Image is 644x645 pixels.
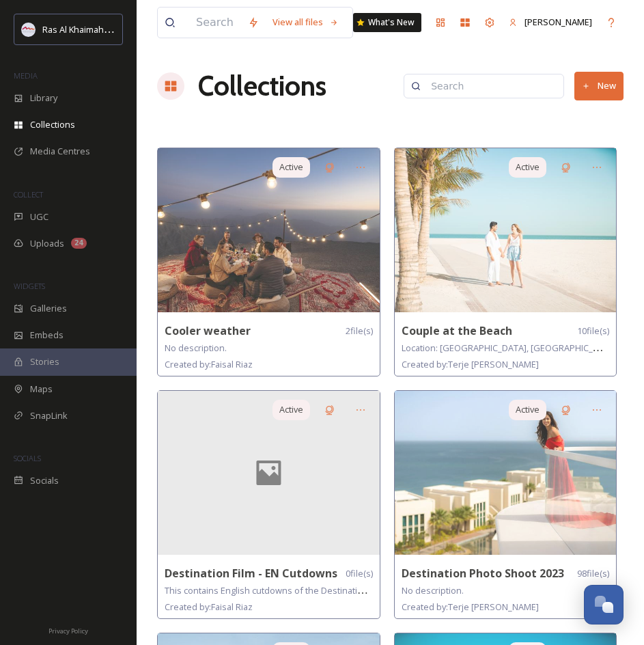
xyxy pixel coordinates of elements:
button: Open Chat [584,585,624,625]
span: Created by: Faisal Riaz [165,601,253,613]
span: Galleries [30,302,67,315]
span: Location: [GEOGRAPHIC_DATA], [GEOGRAPHIC_DATA] [402,341,617,354]
input: Search your library [189,8,241,38]
span: Active [279,403,303,416]
img: f0ae1fde-13b4-46c4-80dc-587e454a40a6.jpg [395,391,617,555]
span: Socials [30,474,59,487]
span: UGC [30,210,48,223]
span: Privacy Policy [48,627,88,635]
span: Stories [30,355,59,368]
span: [PERSON_NAME] [524,16,592,28]
span: Collections [30,118,75,131]
img: Logo_RAKTDA_RGB-01.png [22,23,36,36]
input: Search [424,72,557,100]
a: [PERSON_NAME] [502,9,599,36]
span: No description. [402,584,464,596]
a: What's New [353,13,421,32]
strong: Couple at the Beach [402,323,512,338]
span: 98 file(s) [577,567,609,580]
span: COLLECT [14,189,43,200]
span: 10 file(s) [577,325,609,338]
span: SOCIALS [14,453,41,463]
span: Active [516,403,540,416]
span: Embeds [30,329,64,342]
strong: Cooler weather [165,323,251,338]
a: View all files [266,9,346,36]
strong: Destination Film - EN Cutdowns [165,566,337,581]
span: WIDGETS [14,281,45,291]
img: 7e8a814c-968e-46a8-ba33-ea04b7243a5d.jpg [395,148,617,312]
span: Maps [30,383,53,396]
a: Collections [198,66,326,107]
span: No description. [165,342,227,354]
span: Created by: Terje [PERSON_NAME] [402,358,539,370]
div: 24 [71,238,87,249]
span: SnapLink [30,409,68,422]
span: Created by: Faisal Riaz [165,358,253,370]
img: 3fee7373-bc30-4870-881d-a1ce1f855b52.jpg [158,148,380,312]
span: 0 file(s) [346,567,373,580]
span: Media Centres [30,145,90,158]
span: Active [516,161,540,174]
strong: Destination Photo Shoot 2023 [402,566,564,581]
span: Uploads [30,237,64,250]
span: MEDIA [14,70,38,81]
span: Active [279,161,303,174]
span: Created by: Terje [PERSON_NAME] [402,601,539,613]
button: New [574,72,624,100]
span: Ras Al Khaimah Tourism Development Authority [42,23,236,36]
a: Privacy Policy [48,622,88,638]
span: Library [30,92,57,105]
span: 2 file(s) [346,325,373,338]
